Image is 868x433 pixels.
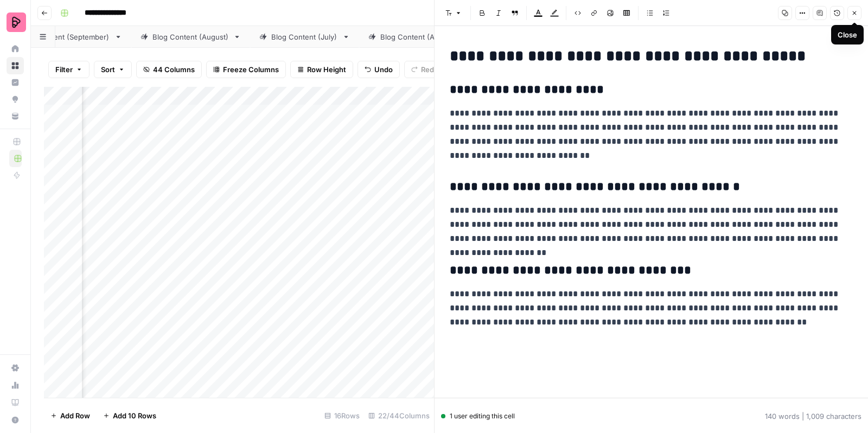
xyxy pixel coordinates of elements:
a: Settings [7,359,24,377]
button: Add 10 Rows [97,407,163,424]
div: Blog Content (April) [380,31,448,42]
img: Preply Logo [7,12,26,32]
button: Row Height [290,61,353,78]
span: Undo [374,64,393,75]
button: Add Row [44,407,97,424]
span: Add Row [60,410,90,421]
a: Insights [7,74,24,91]
span: Freeze Columns [223,64,279,75]
button: Workspace: Preply [7,9,24,36]
button: Freeze Columns [206,61,286,78]
button: Help + Support [7,411,24,429]
a: Your Data [7,107,24,125]
div: Close [838,29,857,40]
span: Row Height [307,64,346,75]
span: Add 10 Rows [113,410,156,421]
div: 1 user editing this cell [441,411,515,421]
div: Blog Content (August) [152,31,229,42]
span: Redo [421,64,438,75]
span: Sort [101,64,115,75]
a: Blog Content (July) [250,26,359,48]
a: Blog Content (August) [131,26,250,48]
div: 140 words | 1,009 characters [765,411,861,422]
span: 44 Columns [153,64,195,75]
a: Blog Content (April) [359,26,469,48]
button: Redo [404,61,445,78]
a: Home [7,40,24,58]
div: Blog Content (July) [271,31,338,42]
button: Undo [358,61,400,78]
div: 16 Rows [320,407,364,424]
a: Learning Hub [7,394,24,411]
a: Browse [7,57,24,74]
button: Filter [48,61,90,78]
div: Blog Content (September) [20,31,110,42]
a: Opportunities [7,91,24,108]
div: 22/44 Columns [364,407,434,424]
button: Sort [94,61,132,78]
span: Filter [55,64,73,75]
a: Usage [7,377,24,394]
button: 44 Columns [136,61,202,78]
